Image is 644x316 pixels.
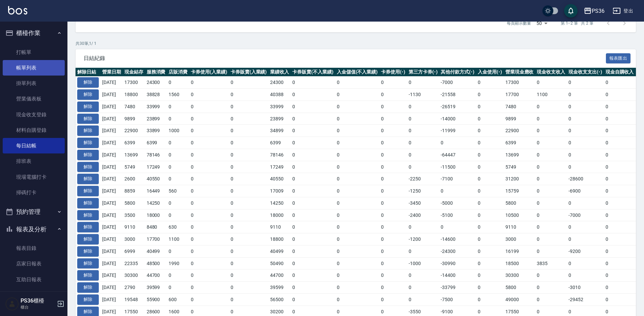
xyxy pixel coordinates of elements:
td: 0 [189,185,229,197]
td: 2600 [123,173,145,185]
td: 0 [335,233,380,246]
td: 1000 [167,125,189,137]
td: 0 [567,89,604,101]
td: 0 [335,137,380,149]
td: 0 [379,173,407,185]
td: 0 [189,173,229,185]
td: 18800 [123,89,145,101]
td: 0 [567,221,604,233]
td: 0 [535,185,567,197]
button: 解除 [77,138,99,148]
td: 0 [604,221,636,233]
th: 第三方卡券(-) [407,68,439,77]
td: 0 [189,161,229,173]
td: 6399 [268,137,291,149]
td: 0 [476,100,504,113]
td: 5749 [504,161,535,173]
td: 24300 [145,77,167,89]
td: -21558 [439,89,476,101]
td: 17300 [123,77,145,89]
td: 0 [407,125,439,137]
td: 0 [379,185,407,197]
td: 34899 [268,125,291,137]
td: 0 [567,161,604,173]
td: 31200 [504,173,535,185]
td: 0 [604,173,636,185]
td: -11999 [439,125,476,137]
td: 17249 [145,161,167,173]
a: 報表匯出 [606,55,631,61]
td: 0 [167,197,189,209]
a: 掛單列表 [3,76,65,91]
td: 9899 [504,113,535,125]
td: 5749 [123,161,145,173]
td: 33999 [268,100,291,113]
td: -1250 [407,185,439,197]
td: 0 [291,233,335,246]
button: PS36 [581,4,607,18]
p: 每頁顯示數量 [507,20,531,26]
td: 0 [167,113,189,125]
td: 13699 [504,149,535,161]
td: 0 [229,113,269,125]
td: 0 [229,137,269,149]
td: 9899 [123,113,145,125]
td: 0 [535,221,567,233]
td: 0 [604,185,636,197]
td: 0 [604,197,636,209]
td: 0 [476,113,504,125]
td: -28600 [567,173,604,185]
td: 6399 [504,137,535,149]
td: 0 [189,197,229,209]
a: 排班表 [3,153,65,169]
td: 0 [379,221,407,233]
td: [DATE] [100,233,123,246]
td: 24300 [268,77,291,89]
td: 0 [189,77,229,89]
td: [DATE] [100,89,123,101]
th: 解除日結 [76,68,100,77]
a: 現場電腦打卡 [3,169,65,185]
td: 0 [167,100,189,113]
td: -3450 [407,197,439,209]
td: 22900 [504,125,535,137]
td: 0 [476,137,504,149]
td: 0 [229,209,269,221]
td: 0 [335,197,380,209]
th: 服務消費 [145,68,167,77]
td: 0 [167,161,189,173]
td: 78146 [145,149,167,161]
button: 解除 [77,222,99,232]
button: 解除 [77,102,99,112]
a: 互助排行榜 [3,287,65,303]
td: 0 [535,161,567,173]
td: 6399 [145,137,167,149]
td: 0 [535,173,567,185]
button: 解除 [77,150,99,160]
td: 0 [604,77,636,89]
td: 33899 [145,125,167,137]
td: 0 [567,100,604,113]
th: 入金儲值(不入業績) [335,68,380,77]
th: 店販消費 [167,68,189,77]
th: 卡券販賣(入業績) [229,68,269,77]
td: 17300 [504,77,535,89]
td: 560 [167,185,189,197]
td: [DATE] [100,149,123,161]
button: 解除 [77,234,99,245]
td: 0 [291,185,335,197]
td: 0 [407,149,439,161]
td: 0 [604,161,636,173]
td: 22900 [123,125,145,137]
td: 0 [604,137,636,149]
td: 0 [407,221,439,233]
p: 第 1–2 筆 共 2 筆 [561,20,593,26]
img: Person [5,297,19,311]
td: 6399 [123,137,145,149]
td: 0 [189,209,229,221]
td: 0 [535,149,567,161]
td: 0 [535,125,567,137]
td: 0 [476,185,504,197]
button: save [564,4,578,18]
td: 0 [335,77,380,89]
